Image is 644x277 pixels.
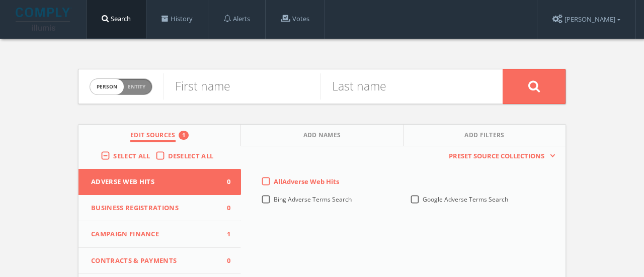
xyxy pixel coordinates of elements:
span: Adverse Web Hits [91,177,216,187]
span: Google Adverse Terms Search [423,195,508,204]
span: 0 [216,256,231,266]
span: Entity [128,83,145,90]
span: Business Registrations [91,203,216,213]
button: Adverse Web Hits0 [78,169,241,195]
span: Campaign Finance [91,229,216,239]
span: Preset Source Collections [444,151,549,161]
button: Edit Sources1 [78,125,241,146]
button: Campaign Finance1 [78,221,241,248]
span: Edit Sources [130,131,176,142]
span: All Adverse Web Hits [274,177,339,186]
span: Deselect All [168,151,214,160]
span: 1 [216,229,231,239]
button: Preset Source Collections [444,151,555,161]
img: illumis [16,8,72,31]
span: 0 [216,203,231,213]
span: 0 [216,177,231,187]
span: Contracts & Payments [91,256,216,266]
div: 1 [179,131,189,140]
button: Add Names [241,125,404,146]
button: Add Filters [404,125,566,146]
button: Contracts & Payments0 [78,248,241,274]
span: Bing Adverse Terms Search [274,195,352,204]
span: Add Names [303,131,341,142]
button: Business Registrations0 [78,195,241,222]
span: Add Filters [464,131,505,142]
span: person [90,79,124,95]
span: Select All [113,151,150,160]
